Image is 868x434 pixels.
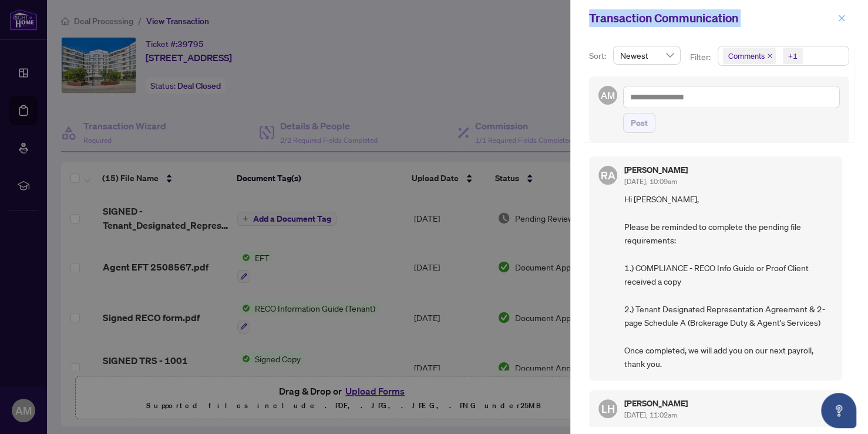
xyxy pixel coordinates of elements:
[624,166,688,174] h5: [PERSON_NAME]
[723,48,776,64] span: Comments
[788,50,798,62] div: +1
[601,400,615,417] span: LH
[624,177,677,186] span: [DATE], 10:09am
[601,88,615,102] span: AM
[767,53,773,59] span: close
[624,192,833,371] span: Hi [PERSON_NAME], Please be reminded to complete the pending file requirements: 1.) COMPLIANCE - ...
[624,410,677,419] span: [DATE], 11:02am
[601,167,615,183] span: RA
[690,51,712,64] p: Filter:
[821,393,856,428] button: Open asap
[620,46,674,64] span: Newest
[728,50,765,62] span: Comments
[589,49,608,62] p: Sort:
[623,113,655,133] button: Post
[624,399,688,408] h5: [PERSON_NAME]
[589,9,834,27] div: Transaction Communication
[837,14,846,22] span: close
